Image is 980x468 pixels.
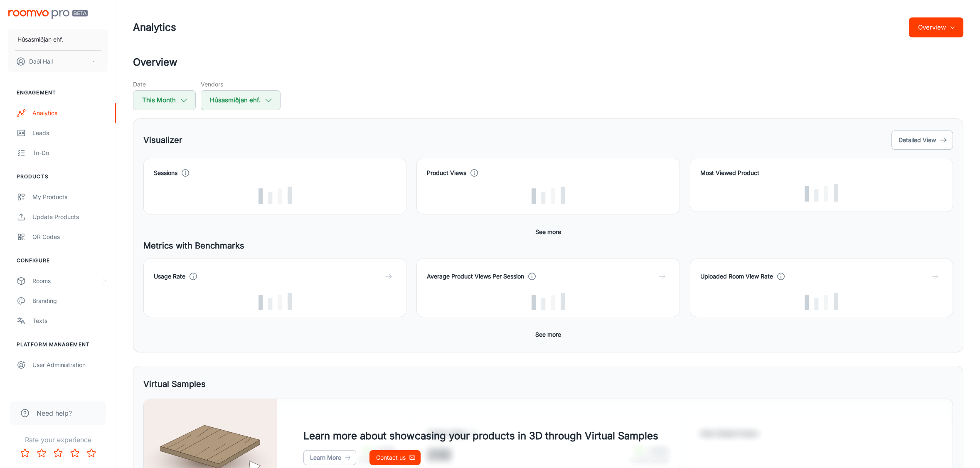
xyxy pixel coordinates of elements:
[133,55,963,70] h2: Overview
[133,80,196,89] h5: Date
[32,148,108,158] div: To-do
[8,10,88,19] img: Roomvo PRO Beta
[66,445,83,461] button: Rate 4 star
[201,80,281,89] h5: Vendors
[17,445,33,461] button: Rate 1 star
[909,17,963,37] button: Overview
[154,272,185,281] h4: Usage Rate
[143,378,206,390] h5: Virtual Samples
[50,445,66,461] button: Rate 3 star
[700,272,773,281] h4: Uploaded Room View Rate
[805,184,838,202] img: Loading
[700,168,943,177] h4: Most Viewed Product
[259,293,292,310] img: Loading
[32,108,108,118] div: Analytics
[32,232,108,241] div: QR Codes
[303,429,658,443] h4: Learn more about showcasing your products in 3D through Virtual Samples
[201,90,281,110] button: Húsasmiðjan ehf.
[32,212,108,222] div: Update Products
[532,224,564,239] button: See more
[32,296,108,305] div: Branding
[143,239,953,252] h5: Metrics with Benchmarks
[8,51,108,72] button: Daði Hall
[37,408,72,418] span: Need help?
[32,276,101,286] div: Rooms
[32,192,108,202] div: My Products
[33,445,50,461] button: Rate 2 star
[83,445,100,461] button: Rate 5 star
[532,187,565,204] img: Loading
[154,168,177,177] h4: Sessions
[133,20,176,35] h1: Analytics
[427,272,524,281] h4: Average Product Views Per Session
[805,293,838,310] img: Loading
[369,450,421,465] a: Contact us
[29,57,53,66] p: Daði Hall
[17,35,63,44] p: Húsasmiðjan ehf.
[133,90,196,110] button: This Month
[259,187,292,204] img: Loading
[303,450,356,465] a: Learn More
[7,435,109,445] p: Rate your experience
[32,360,108,369] div: User Administration
[143,134,182,146] h5: Visualizer
[532,293,565,310] img: Loading
[8,29,108,50] button: Húsasmiðjan ehf.
[891,131,953,150] button: Detailed View
[427,168,466,177] h4: Product Views
[32,128,108,138] div: Leads
[32,316,108,325] div: Texts
[532,327,564,342] button: See more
